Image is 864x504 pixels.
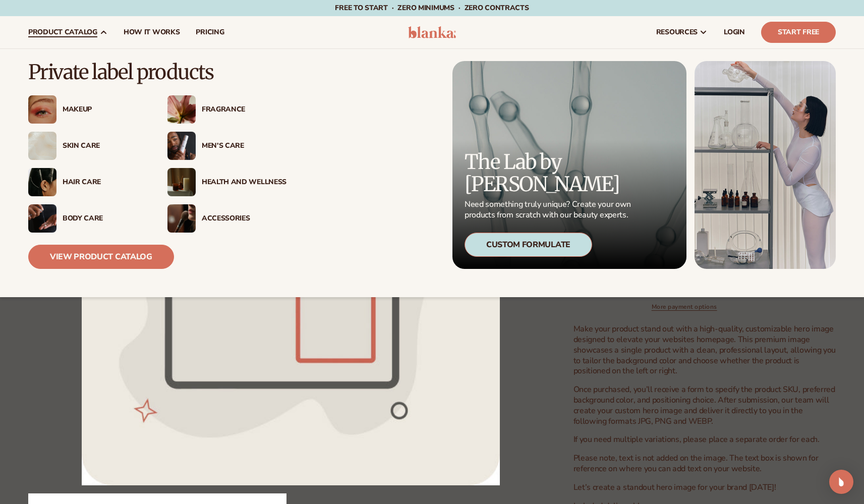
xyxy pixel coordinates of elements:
p: Need something truly unique? Create your own products from scratch with our beauty experts. [465,199,634,220]
img: logo [408,26,456,38]
p: If you need multiple variations, please place a separate order for each. [573,434,836,445]
div: Skin Care [63,142,147,150]
p: Let’s create a standout hero image for your brand [DATE]! [573,482,836,493]
span: product catalog [28,28,97,36]
img: Female in lab with equipment. [695,61,836,269]
div: Fragrance [202,105,286,114]
div: Men’s Care [202,142,286,150]
span: resources [656,28,698,36]
span: LOGIN [724,28,745,36]
span: How It Works [124,28,180,36]
div: Hair Care [63,178,147,187]
img: Female hair pulled back with clips. [28,168,56,196]
span: pricing [196,28,224,36]
a: Female with makeup brush. Accessories [167,204,286,233]
a: resources [648,16,716,48]
p: Private label products [28,61,286,83]
img: Male hand applying moisturizer. [28,204,56,233]
div: Health And Wellness [202,178,286,187]
img: Male holding moisturizer bottle. [167,132,196,160]
a: More payment options [573,302,795,311]
div: Custom Formulate [465,233,592,257]
div: Open Intercom Messenger [829,470,853,494]
p: The Lab by [PERSON_NAME] [465,151,634,195]
span: Free to start · ZERO minimums · ZERO contracts [335,3,529,13]
img: Candles and incense on table. [167,168,196,196]
img: Female with makeup brush. [167,204,196,233]
a: Female with glitter eye makeup. Makeup [28,95,147,124]
div: Accessories [202,214,286,223]
a: Candles and incense on table. Health And Wellness [167,168,286,196]
div: Body Care [63,214,147,223]
a: Pink blooming flower. Fragrance [167,95,286,124]
p: Make your product stand out with a high-quality, customizable hero image designed to elevate your... [573,324,836,376]
a: Cream moisturizer swatch. Skin Care [28,132,147,160]
a: LOGIN [716,16,753,48]
p: Please note, text is not added on the image. The text box is shown for reference on where you can... [573,453,836,474]
a: Female hair pulled back with clips. Hair Care [28,168,147,196]
a: pricing [188,16,232,48]
p: Once purchased, you’ll receive a form to specify the product SKU, preferred background color, and... [573,384,836,426]
a: Microscopic product formula. The Lab by [PERSON_NAME] Need something truly unique? Create your ow... [452,61,686,269]
a: How It Works [116,16,188,48]
a: View Product Catalog [28,245,174,269]
a: Male hand applying moisturizer. Body Care [28,204,147,233]
a: Male holding moisturizer bottle. Men’s Care [167,132,286,160]
img: Female with glitter eye makeup. [28,95,56,124]
a: product catalog [20,16,116,48]
img: Pink blooming flower. [167,95,196,124]
div: Makeup [63,105,147,114]
img: Cream moisturizer swatch. [28,132,56,160]
a: Start Free [761,22,836,43]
